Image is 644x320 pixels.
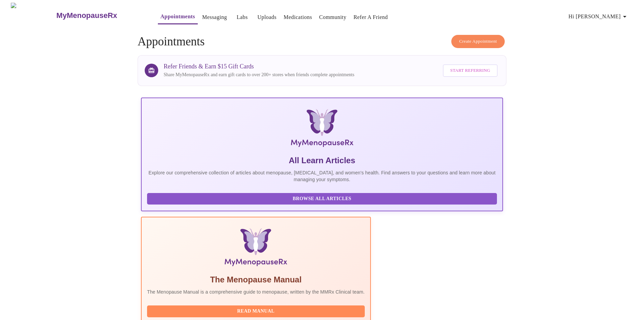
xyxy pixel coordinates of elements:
button: Read Manual [147,305,365,317]
a: Browse All Articles [147,195,499,201]
a: Refer a Friend [354,13,388,22]
a: Appointments [161,12,195,21]
h3: Refer Friends & Earn $15 Gift Cards [164,63,354,70]
button: Hi [PERSON_NAME] [566,10,631,23]
h5: All Learn Articles [147,155,497,166]
button: Appointments [158,10,198,24]
span: Read Manual [154,307,358,316]
span: Create Appointment [459,38,497,45]
span: Hi [PERSON_NAME] [569,12,629,21]
a: Labs [237,13,248,22]
button: Create Appointment [451,35,505,48]
button: Messaging [199,10,230,24]
a: Read Manual [147,308,366,314]
a: Medications [284,13,312,22]
img: Menopause Manual [182,228,330,269]
a: Start Referring [441,61,499,80]
button: Start Referring [443,64,498,77]
p: Share MyMenopauseRx and earn gift cards to over 200+ stores when friends complete appointments [164,71,354,78]
a: Messaging [202,13,227,22]
button: Uploads [255,10,279,24]
a: Uploads [257,13,277,22]
button: Labs [231,10,253,24]
button: Community [316,10,349,24]
img: MyMenopauseRx Logo [201,109,443,150]
p: The Menopause Manual is a comprehensive guide to menopause, written by the MMRx Clinical team. [147,289,365,295]
span: Start Referring [450,67,490,74]
h5: The Menopause Manual [147,274,365,285]
button: Medications [281,10,315,24]
button: Refer a Friend [351,10,391,24]
p: Explore our comprehensive collection of articles about menopause, [MEDICAL_DATA], and women's hea... [147,169,497,183]
a: MyMenopauseRx [55,4,144,27]
h3: MyMenopauseRx [56,11,117,20]
button: Browse All Articles [147,193,497,205]
span: Browse All Articles [154,195,490,203]
h4: Appointments [138,35,506,48]
a: Community [319,13,347,22]
img: MyMenopauseRx Logo [11,3,55,28]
